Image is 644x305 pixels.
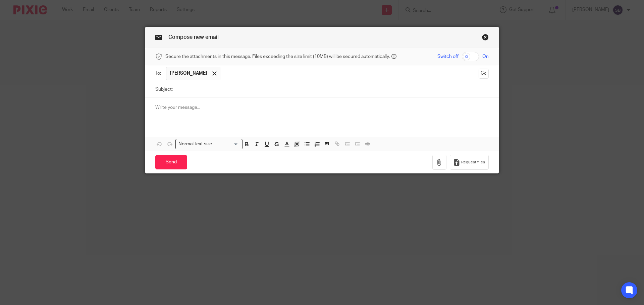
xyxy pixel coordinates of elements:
span: Request files [461,160,485,165]
a: Close this dialog window [482,34,489,43]
span: On [482,53,489,60]
span: Switch off [437,53,459,60]
span: Secure the attachments in this message. Files exceeding the size limit (10MB) will be secured aut... [165,53,390,60]
span: Compose new email [168,34,219,40]
span: Normal text size [177,141,214,148]
label: Subject: [155,86,173,93]
div: Search for option [175,139,243,149]
button: Cc [479,69,489,79]
input: Send [155,155,187,169]
span: [PERSON_NAME] [170,70,207,77]
label: To: [155,70,163,77]
input: Search for option [214,141,238,148]
button: Request files [450,155,489,170]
